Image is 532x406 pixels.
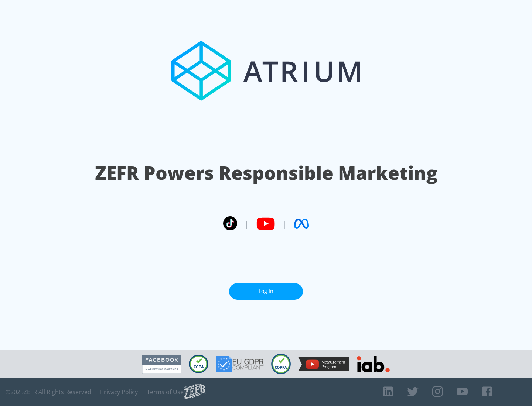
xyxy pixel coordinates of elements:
a: Terms of Use [147,388,184,396]
a: Log In [229,283,303,300]
img: Facebook Marketing Partner [142,355,181,374]
img: CCPA Compliant [189,355,208,373]
a: Privacy Policy [100,388,138,396]
img: COPPA Compliant [271,354,291,374]
span: | [245,218,249,229]
img: IAB [357,356,390,372]
img: GDPR Compliant [216,356,264,372]
img: YouTube Measurement Program [298,357,349,371]
span: | [282,218,287,229]
span: © 2025 ZEFR All Rights Reserved [6,388,91,396]
h1: ZEFR Powers Responsible Marketing [95,160,437,186]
